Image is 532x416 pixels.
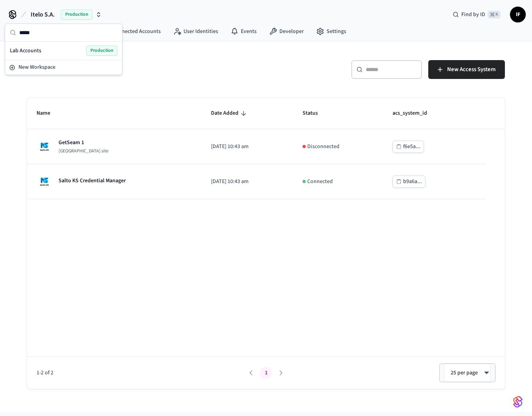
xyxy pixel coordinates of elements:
p: Disconnected [307,143,339,151]
span: Find by ID [461,11,485,18]
span: Status [303,107,328,119]
p: [DATE] 10:43 am [211,143,284,151]
button: b9a6a... [393,176,426,188]
nav: pagination navigation [244,367,288,379]
span: New Workspace [18,63,55,71]
p: Connected [307,178,333,186]
div: Find by ID⌘ K [446,7,507,22]
p: Salto KS Credential Manager [59,177,126,185]
button: New Workspace [6,61,121,74]
span: ⌘ K [488,11,501,18]
button: page 1 [260,367,272,379]
div: Suggestions [5,42,122,60]
p: GetSeam 1 [59,139,108,147]
span: New Access System [447,64,495,75]
a: User Identities [167,24,224,38]
span: Date Added [211,107,249,119]
a: Events [224,24,263,38]
span: IF [511,7,525,22]
button: New Access System [428,60,505,79]
p: [DATE] 10:43 am [211,178,284,186]
a: Developer [263,24,310,38]
h5: Access Systems [27,60,261,76]
div: 25 per page [444,363,491,382]
span: acs_system_id [393,107,437,119]
button: IF [510,7,526,22]
div: b9a6a... [403,177,422,187]
span: Name [37,107,61,119]
img: SeamLogoGradient.69752ec5.svg [513,396,523,408]
span: Itelo S.A. [31,10,55,19]
p: [GEOGRAPHIC_DATA] site [59,148,108,154]
a: Settings [310,24,352,38]
span: Production [86,46,117,56]
div: f6e5a... [403,142,420,152]
table: sticky table [27,98,505,199]
img: Salto KS site Logo [37,174,52,189]
img: Salto KS site Logo [37,139,52,154]
a: Connected Accounts [96,24,167,38]
button: f6e5a... [393,141,424,153]
span: Production [61,9,92,20]
span: Lab Accounts [10,47,41,55]
span: 1-2 of 2 [37,369,244,377]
